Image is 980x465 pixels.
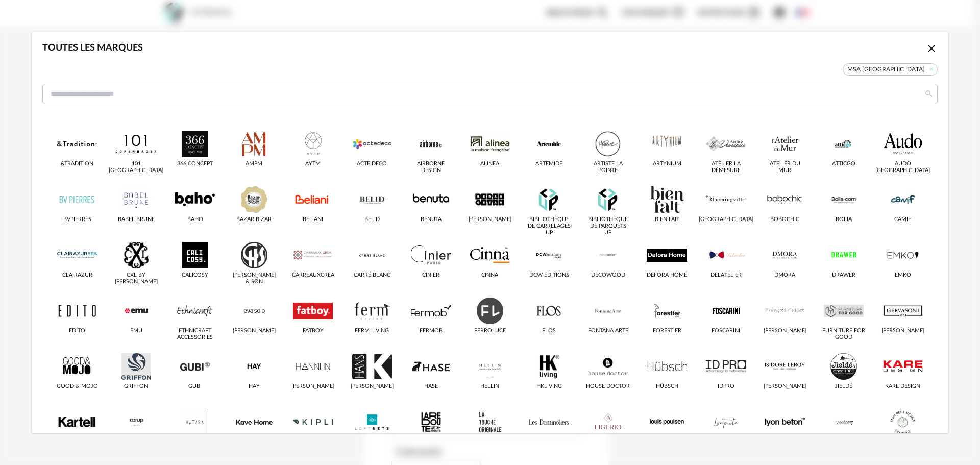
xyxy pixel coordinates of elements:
div: [PERSON_NAME] [764,328,806,334]
div: CLAIRAZUR [62,272,92,279]
div: Edito [69,328,85,334]
div: Carré Blanc [354,272,390,279]
div: AMPM [246,161,262,167]
div: Carreauxcrea [292,272,334,279]
div: 101 [GEOGRAPHIC_DATA] [109,161,163,174]
div: Hase [424,383,438,390]
div: IDPRO [718,383,734,390]
div: CAMIF [894,216,911,223]
div: Ethnicraft Accessories [173,328,217,341]
div: Cinna [481,272,498,279]
div: Furniture for Good [822,328,866,341]
div: Atelier La Démesure [704,161,748,174]
div: Babel Brune [118,216,155,223]
div: Bobochic [770,216,799,223]
div: Griffon [124,383,148,390]
div: Atticgo [832,161,855,167]
div: Decowood [591,272,625,279]
div: AYTM [305,161,321,167]
div: Bazar Bizar [236,216,272,223]
div: Fermob [420,328,443,334]
div: Hkliving [536,383,562,390]
div: Artiste La Pointe [586,161,630,174]
div: Calicosy [182,272,208,279]
div: Bien Fait [655,216,679,223]
div: &tradition [61,161,93,167]
div: CXL by [PERSON_NAME] [114,272,158,285]
div: Atelier du Mur [763,161,807,174]
div: House Doctor [586,383,630,390]
div: Fontana Arte [588,328,628,334]
div: Dmora [774,272,795,279]
div: HAY [249,383,260,390]
div: Emu [130,328,142,334]
div: Artemide [535,161,562,167]
div: Baho [187,216,203,223]
div: [PERSON_NAME] [881,328,924,334]
div: [PERSON_NAME] [291,383,334,390]
div: Belid [364,216,380,223]
div: Beliani [303,216,323,223]
div: Gubi [188,383,202,390]
div: Alinea [480,161,499,167]
div: Ferm Living [355,328,389,334]
div: Delatelier [710,272,742,279]
div: 366 Concept [177,161,213,167]
div: Fatboy [303,328,324,334]
div: Hübsch [656,383,678,390]
div: Acte DECO [357,161,387,167]
div: Benuta [421,216,442,223]
span: MSA [GEOGRAPHIC_DATA] [843,63,938,76]
div: Bolia [836,216,852,223]
span: Close icon [925,44,938,53]
div: Cinier [422,272,439,279]
div: EMKO [895,272,911,279]
div: dialog [32,32,948,433]
div: [PERSON_NAME] [469,216,511,223]
div: Defora Home [647,272,687,279]
div: Toutes les marques [42,42,143,54]
div: Drawer [832,272,855,279]
div: Forestier [653,328,681,334]
div: Ferroluce [474,328,506,334]
div: Bibliothèque de Parquets UP [586,216,630,236]
div: [PERSON_NAME] [764,383,806,390]
div: [PERSON_NAME] & Søn [232,272,276,285]
div: Foscarini [712,328,740,334]
div: BVpierres [63,216,91,223]
div: Jieldé [835,383,852,390]
div: DCW Editions [529,272,569,279]
div: Bibliothèque de Carrelages UP [527,216,571,236]
div: Airborne Design [409,161,453,174]
div: Flos [542,328,556,334]
div: Good & Mojo [57,383,98,390]
div: [PERSON_NAME] [233,328,276,334]
div: [GEOGRAPHIC_DATA] [699,216,753,223]
div: [PERSON_NAME] [351,383,394,390]
div: Audo [GEOGRAPHIC_DATA] [875,161,930,174]
div: Hellin [480,383,499,390]
div: Kare Design [885,383,920,390]
div: Artynium [653,161,681,167]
